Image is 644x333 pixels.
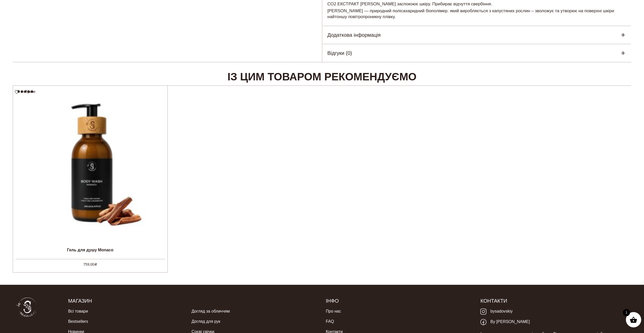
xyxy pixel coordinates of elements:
h5: Інфо [326,298,473,304]
h5: Додаткова інформація [327,31,381,39]
a: в обране [15,90,37,94]
a: FAQ [326,316,334,327]
h2: Гель для душу Monaco [13,244,168,256]
span: 1 [623,309,630,316]
a: Всі товари [68,306,88,316]
h5: Відгуки (0) [327,49,352,57]
img: unfavourite.svg [15,90,19,94]
span: ₴ [94,262,97,266]
h2: Із цим товаром рекомендуємо [13,70,631,83]
span: в обране [21,90,35,94]
a: Догляд для рук [191,316,220,327]
bdi: 759,00 [83,262,97,266]
h5: Контакти [480,298,627,304]
a: Bestsellers [68,316,88,327]
h5: Магазин [68,298,318,304]
p: [PERSON_NAME] — природний полісахаридний біополімер. який виробляється з капустяних рослин – звол... [327,8,626,20]
a: Гель для душу MonacoОцінено в 5.00 з 5 759,00₴ [13,86,168,267]
a: Про нас [326,306,341,316]
p: СО2 ЕКСТРАКТ [PERSON_NAME] заспокоює шкіру. Прибирає відчуття свербіння. [327,1,626,7]
a: Догляд за обличчям [191,306,230,316]
a: bysadovskiy [480,306,512,317]
a: By [PERSON_NAME] [480,317,530,327]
